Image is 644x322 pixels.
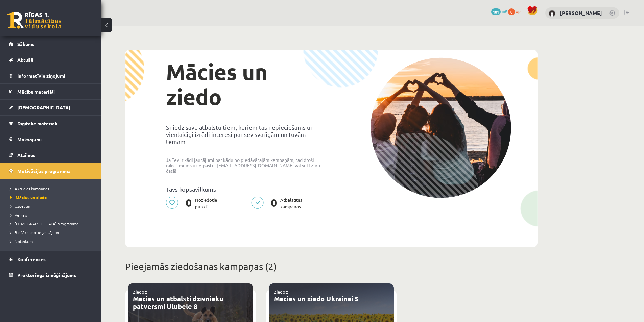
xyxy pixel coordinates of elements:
[10,221,95,227] a: [DEMOGRAPHIC_DATA] programma
[166,197,221,210] p: Noziedotie punkti
[17,256,46,262] span: Konferences
[10,229,95,236] a: Biežāk uzdotie jautājumi
[9,116,93,131] a: Digitālie materiāli
[508,8,515,15] span: 0
[10,238,95,244] a: Noteikumi
[9,163,93,179] a: Motivācijas programma
[166,157,326,173] p: Ja Tev ir kādi jautājumi par kādu no piedāvātajām kampaņām, tad droši raksti mums uz e-pastu: [EM...
[502,8,507,14] span: mP
[274,289,288,295] a: Ziedot:
[9,52,93,68] a: Aktuāli
[166,59,326,109] h1: Mācies un ziedo
[9,267,93,283] a: Proktoringa izmēģinājums
[9,251,93,267] a: Konferences
[17,41,34,47] span: Sākums
[9,68,93,83] a: Informatīvie ziņojumi
[549,10,555,17] img: Sindija Kaniševska
[17,120,57,126] span: Digitālie materiāli
[17,168,71,174] span: Motivācijas programma
[10,194,95,200] a: Mācies un ziedo
[17,104,70,110] span: [DEMOGRAPHIC_DATA]
[10,212,95,218] a: Veikals
[133,289,147,295] a: Ziedot:
[560,9,602,16] a: [PERSON_NAME]
[10,230,59,235] span: Biežāk uzdotie jautājumi
[10,186,49,191] span: Aktuālās kampaņas
[10,212,27,218] span: Veikals
[166,185,326,193] p: Tavs kopsavilkums
[166,124,326,145] p: Sniedz savu atbalstu tiem, kuriem tas nepieciešams un vienlaicīgi izrādi interesi par sev svarīgā...
[17,152,35,158] span: Atzīmes
[251,197,306,210] p: Atbalstītās kampaņas
[17,131,93,147] legend: Maksājumi
[274,294,358,303] a: Mācies un ziedo Ukrainai 5
[491,8,507,14] a: 101 mP
[182,197,195,210] span: 0
[10,203,95,209] a: Uzdevumi
[10,239,34,244] span: Noteikumi
[371,57,511,198] img: donation-campaign-image-5f3e0036a0d26d96e48155ce7b942732c76651737588babb5c96924e9bd6788c.png
[10,203,32,209] span: Uzdevumi
[9,84,93,99] a: Mācību materiāli
[267,197,280,210] span: 0
[508,8,524,14] a: 0 xp
[516,8,520,14] span: xp
[125,259,538,274] p: Pieejamās ziedošanas kampaņas (2)
[10,195,47,200] span: Mācies un ziedo
[133,294,223,311] a: Mācies un atbalsti dzīvnieku patversmi Ulubele 8
[9,100,93,115] a: [DEMOGRAPHIC_DATA]
[9,147,93,163] a: Atzīmes
[10,221,78,226] span: [DEMOGRAPHIC_DATA] programma
[17,57,33,63] span: Aktuāli
[17,68,93,83] legend: Informatīvie ziņojumi
[17,272,76,278] span: Proktoringa izmēģinājums
[7,12,62,29] a: Rīgas 1. Tālmācības vidusskola
[9,131,93,147] a: Maksājumi
[10,185,95,192] a: Aktuālās kampaņas
[491,8,501,15] span: 101
[9,36,93,52] a: Sākums
[17,89,55,95] span: Mācību materiāli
